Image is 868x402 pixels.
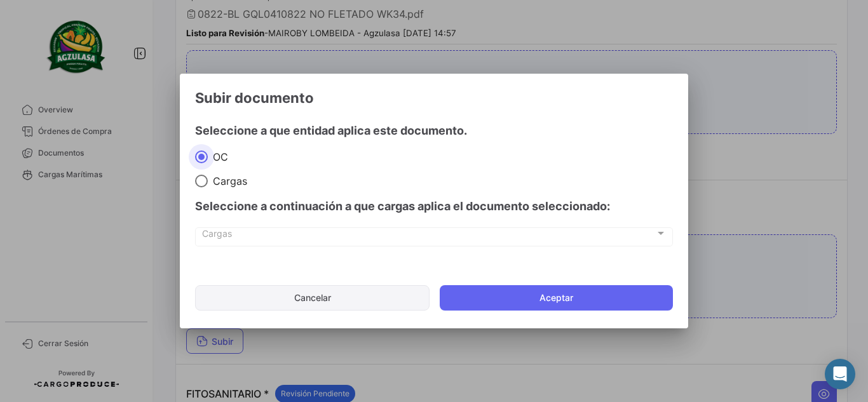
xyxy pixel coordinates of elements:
h3: Subir documento [195,89,673,107]
span: Cargas [202,231,655,241]
h4: Seleccione a que entidad aplica este documento. [195,122,673,140]
button: Cancelar [195,285,430,311]
span: Cargas [208,175,247,187]
button: Aceptar [440,285,673,311]
h4: Seleccione a continuación a que cargas aplica el documento seleccionado: [195,198,673,215]
span: OC [208,151,228,163]
div: Abrir Intercom Messenger [825,359,855,389]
